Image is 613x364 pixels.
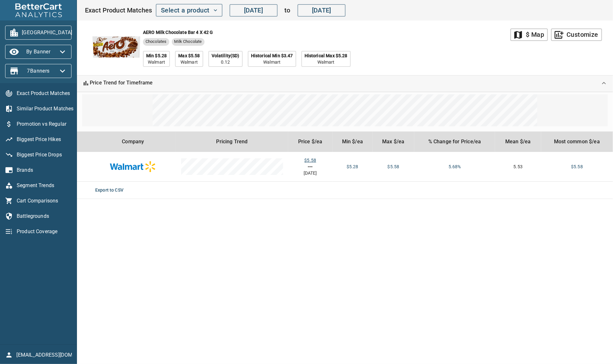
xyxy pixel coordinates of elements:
button: 7Banners [5,64,71,78]
span: Min $/ea compared to Max $/ea for the time period specified [428,138,481,145]
div: Expand [77,92,613,131]
div: Exact Product Matches [85,4,349,17]
span: Milk Chocolate [172,39,205,45]
span: By Banner [10,47,66,57]
table: regular price report [77,131,613,199]
span: Biggest Price Drops [17,151,71,159]
button: Select a product [156,4,222,17]
div: Chocolates [143,38,169,46]
span: Similar Product Matches [17,105,71,113]
button: By Banner [5,45,71,59]
span: to [285,6,290,15]
span: Select a product [161,5,217,16]
div: $5.58 [293,157,327,163]
button: add_chartCustomize [551,28,602,41]
i: add_chart [554,30,564,40]
div: $ Map [526,29,544,40]
span: Max price per each [382,138,404,145]
span: Exact Product Matches [17,90,71,97]
button: [GEOGRAPHIC_DATA] [5,26,71,40]
span: Chocolates [143,39,169,45]
b: --- [308,164,313,169]
div: Max $5.58 [178,52,200,59]
div: [DATE] [293,170,327,176]
i: map [513,30,523,40]
span: Walmart [263,59,281,65]
div: AERO Milk Chocolate bar 4 x 42 g [143,29,213,36]
span: Customize [555,29,598,40]
span: Battlegrounds [17,212,71,220]
span: [EMAIL_ADDRESS][DOMAIN_NAME] [17,351,72,359]
img: AERO Milk Chocolate bar [92,23,140,71]
span: Walmart [148,59,165,65]
div: Historical Max $5.28 [305,52,348,59]
span: Walmart [317,59,335,65]
div: Volatility(SD) [208,51,243,67]
span: 7 Banners [10,66,66,76]
span: [GEOGRAPHIC_DATA] [10,28,66,38]
div: $5.58 [378,163,409,170]
span: Biggest Price Hikes [17,136,71,143]
div: 5.68% [419,163,490,170]
div: $5.28 [338,163,367,170]
a: Export to CSV [95,187,123,193]
div: Volatility(SD) [212,52,239,59]
span: Price per each [298,138,323,145]
div: Expand [77,74,613,92]
span: Walmart [181,59,198,65]
span: Mean of Current $/each [505,138,531,145]
span: Most common of Current $/ea [554,138,600,145]
span: Price Trend for Timeframe [90,79,153,87]
span: 0.12 [221,59,230,65]
div: Historical Min $3.47 [251,52,293,59]
span: Segment Trends [17,182,71,189]
img: BetterCart Analytics Logo [13,2,64,19]
button: map$ Map [510,28,548,41]
span: Product Coverage [17,228,71,235]
span: 5.53 [514,164,523,169]
span: Promotion vs Regular [17,120,71,128]
span: Min price per each [342,138,363,145]
div: Milk Chocolate [172,38,205,46]
div: $5.58 [546,163,608,170]
span: Pricing Trend Graph [216,138,248,145]
img: walmart.png [105,159,162,175]
span: Company/Banner [122,138,144,145]
span: Cart Comparisons [17,197,71,205]
div: Min $5.28 [146,52,167,59]
span: Brands [17,166,71,174]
